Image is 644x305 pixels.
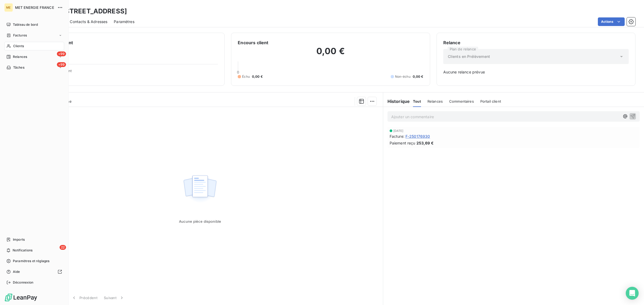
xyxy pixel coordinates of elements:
span: F-250176930 [405,133,430,139]
span: Facture : [390,133,404,139]
button: Suivant [101,292,128,303]
span: Relances [427,99,443,103]
span: 253,69 € [416,140,434,146]
span: Notifications [13,248,32,253]
span: Non-échu [395,74,411,79]
span: Factures [13,33,27,38]
button: Actions [598,17,625,26]
span: Portail client [480,99,501,103]
h6: Historique [383,98,410,105]
span: Aucune pièce disponible [179,219,221,224]
span: +99 [57,51,66,56]
span: MET ENERGIE FRANCE [15,5,54,10]
img: Logo LeanPay [4,293,38,302]
a: Aide [4,267,64,276]
span: Contacts & Adresses [70,19,107,24]
span: +99 [57,62,66,67]
button: Précédent [68,292,101,303]
span: Relances [13,54,27,59]
span: Clients [13,44,24,49]
span: Paramètres [114,19,134,24]
span: Tableau de bord [13,22,38,27]
span: Déconnexion [13,280,34,285]
span: Paramètres et réglages [13,259,49,263]
span: Clients en Prélèvement [448,54,490,59]
span: Aide [13,269,20,274]
span: Aucune relance prévue [443,69,629,75]
span: Paiement reçu [390,140,415,146]
span: Commentaires [449,99,474,103]
span: 0,00 € [252,74,263,79]
h3: SDC [STREET_ADDRESS] [47,6,127,16]
h6: Encours client [238,39,268,46]
span: Tâches [13,65,24,70]
h2: 0,00 € [238,46,423,62]
span: Tout [413,99,421,103]
h6: Informations client [32,39,218,46]
img: Empty state [183,172,217,206]
h6: Relance [443,39,629,46]
span: 22 [60,245,66,250]
span: Échu [242,74,250,79]
span: 0,00 € [413,74,423,79]
span: Propriétés Client [43,69,218,76]
div: ME [4,3,13,12]
span: 0 [237,70,239,74]
div: Open Intercom Messenger [626,287,639,300]
span: [DATE] [393,129,404,132]
span: Imports [13,237,25,242]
